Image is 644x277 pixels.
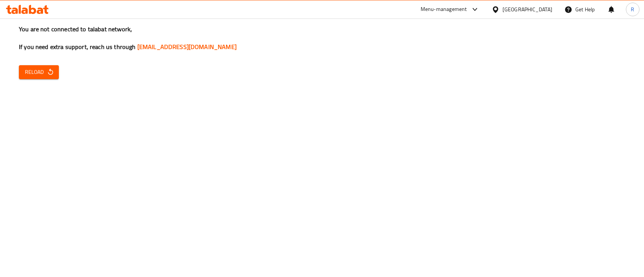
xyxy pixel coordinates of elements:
h3: You are not connected to talabat network, If you need extra support, reach us through [19,25,625,51]
span: Reload [25,67,53,77]
a: [EMAIL_ADDRESS][DOMAIN_NAME] [137,41,237,52]
div: Menu-management [421,5,467,14]
span: R [631,5,634,14]
div: [GEOGRAPHIC_DATA] [503,5,552,14]
button: Reload [19,65,59,79]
